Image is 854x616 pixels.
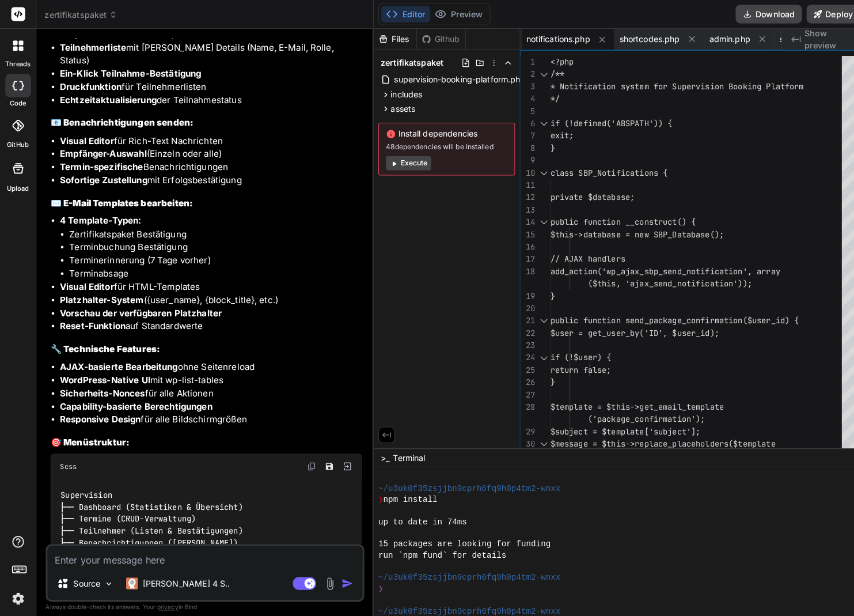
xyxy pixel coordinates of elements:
li: Zertifikatspaket Bestätigung [68,224,355,237]
span: ~/u3uk0f35zsjjbn9cprh6fq9h0p4tm2-wnxx [371,562,551,573]
span: shortcodes.php [608,33,667,44]
strong: Sofortige Zustellung [59,171,145,182]
li: mit [PERSON_NAME] Details (Name, E-Mail, Rolle, Status) [59,40,355,66]
div: Click to collapse the range. [526,67,541,79]
span: $message = $this->replace_placeholders($te [540,430,734,441]
span: private $database; [540,188,623,199]
span: >_ [374,444,382,455]
label: threads [5,58,30,68]
code: Supervision ├── Dashboard (Statistiken & Übersicht) ├── Termine (CRUD-Verwaltung) ├── Teilnehmer ... [59,480,238,551]
strong: Reset-Funktion [59,315,123,326]
span: if (!defined('ABSPATH')) { [540,116,660,126]
span: privacy [154,592,175,599]
div: 3 [511,79,525,91]
div: 15 [511,224,525,236]
li: mit Erfolgsbestätigung [59,171,355,184]
div: 4 [511,91,525,103]
span: 15 packages are looking for funding [371,529,541,540]
span: public function __construct() { [540,213,683,223]
span: $subject = $template['subject']; [540,418,688,429]
span: 48 dependencies will be installed [379,139,498,149]
div: 8 [511,139,525,152]
button: Editor [374,6,422,22]
strong: Druckfunktion [59,80,119,90]
div: 27 [511,381,525,394]
span: admin.php [696,33,737,44]
div: 19 [511,285,525,297]
span: class SBP_Notifications { [540,164,655,175]
img: Open in Browser [336,453,346,463]
span: ❯ [371,485,376,496]
div: 21 [511,309,525,321]
button: Preview [422,6,479,22]
strong: Capability-basierte Berechtigungen [59,394,208,405]
div: 24 [511,345,525,357]
li: auf Standardwerte [59,314,355,327]
span: $this->database = new SBP_Database(); [540,225,711,235]
div: Files [367,33,409,44]
div: 13 [511,200,525,212]
strong: Vorschau der verfügbaren Platzhalter [59,302,218,313]
span: ('package_confirmation'); [577,406,692,417]
span: run `npm fund` for details [371,540,497,551]
span: $user = get_user_by('ID', $user_id); [540,322,706,332]
div: 17 [511,248,525,260]
button: Download [722,5,787,23]
span: exit; [540,128,563,138]
span: supervision-booking-platform.php [386,71,517,85]
span: npm install [376,485,429,496]
li: für Rich-Text Nachrichten [59,132,355,145]
img: icon [335,567,347,579]
div: 25 [511,357,525,369]
button: Save file [315,450,331,466]
label: Upload [7,180,29,190]
strong: ✉️ E-Mail Templates bearbeiten: [50,194,189,205]
span: } [540,140,545,150]
div: 2 [511,67,525,79]
span: if (!$user) { [540,346,600,356]
p: Source [72,567,98,579]
li: ({user_name}, {block_title}, etc.) [59,288,355,301]
span: ($this, 'ajax_send_notification')); [577,273,738,284]
img: Pick Models [102,568,112,578]
strong: Visual Editor [59,133,112,143]
div: 22 [511,321,525,333]
span: ~/u3uk0f35zsjjbn9cprh6fq9h0p4tm2-wnxx [371,474,551,485]
button: Execute [379,153,423,167]
img: Claude 4 Sonnet [124,567,135,579]
div: 29 [511,418,525,430]
span: mplate [734,430,761,441]
div: 16 [511,236,525,248]
div: 6 [511,115,525,127]
strong: Empfänger-Auswahl [59,145,144,156]
button: − [836,440,847,459]
img: settings [8,578,28,598]
div: 5 [511,103,525,115]
li: (Einzeln oder alle) [59,145,355,158]
li: für Teilnehmerlisten [59,79,355,92]
p: Always double-check its answers. Your in Bind [45,591,358,602]
strong: AJAX-basierte Bearbeitung [59,354,174,365]
div: 7 [511,127,525,139]
li: der Teilnahmestatus [59,92,355,105]
strong: Teilnehmerliste [59,41,124,52]
strong: Echtzeitaktualisierung [59,93,154,104]
span: tform [766,80,789,90]
strong: 🎯 Menüstruktur: [50,429,127,440]
span: public function send_package_confirmation($use [540,309,752,320]
div: Click to collapse the range. [526,164,541,176]
li: Terminbuchung Bestätigung [68,236,355,250]
span: * Notification system for Supervision Booking Pla [540,80,766,90]
span: Terminal [386,444,417,455]
strong: Ein-Klick Teilnahme-Bestätigung [59,67,198,78]
span: includes [384,87,415,99]
span: $template = $this->get_email_template [540,394,711,405]
div: 1 [511,55,525,67]
li: Terminerinnerung (7 Tage vorher) [68,250,355,263]
li: Benachrichtigungen [59,158,355,171]
strong: Platzhalter-System [59,289,141,300]
span: // AJAX handlers [540,249,614,259]
img: copy [301,454,310,463]
span: ❯ [371,573,376,584]
label: GitHub [7,137,28,147]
